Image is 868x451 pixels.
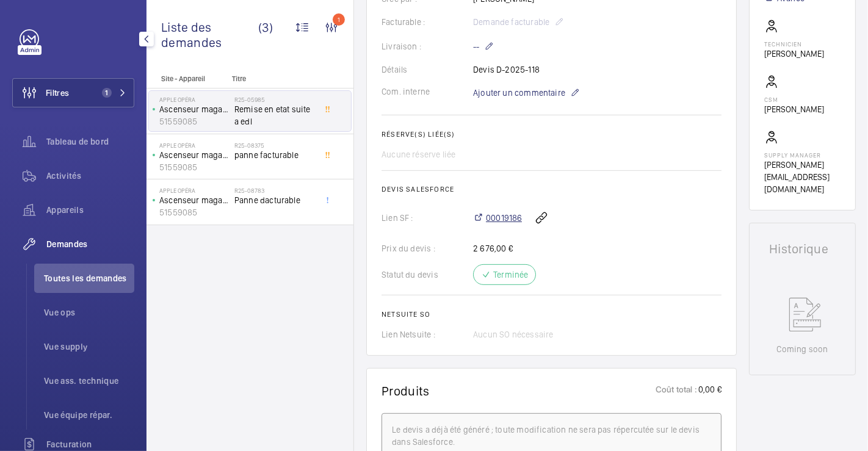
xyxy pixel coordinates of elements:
span: Remise en etat suite a edl [234,103,315,128]
p: 51559085 [159,206,230,218]
a: 00019186 [473,212,522,224]
p: Titre [232,74,313,83]
p: Ascenseur magasin [159,194,230,206]
p: Apple Opéra [159,96,230,103]
span: Ajouter un commentaire [473,87,565,99]
span: Filtres [46,87,69,99]
span: Vue ass. technique [44,375,134,387]
p: [PERSON_NAME] [764,48,824,60]
p: 0,00 € [697,383,722,399]
h1: Produits [382,383,430,399]
p: Coût total : [656,383,697,399]
span: 1 [102,88,112,98]
p: Ascenseur magasin [159,149,230,161]
span: Activités [46,170,134,182]
span: Vue équipe répar. [44,409,134,421]
h2: R25-08375 [234,142,315,149]
p: Supply manager [764,151,841,159]
span: Appareils [46,204,134,216]
span: Facturation [46,438,134,450]
div: Le devis a déjà été généré ; toute modification ne sera pas répercutée sur le devis dans Salesforce. [392,424,711,448]
h2: Réserve(s) liée(s) [382,130,722,139]
h1: Historique [769,243,836,255]
h2: R25-05985 [234,96,315,103]
p: 51559085 [159,115,230,128]
h2: R25-08783 [234,187,315,194]
span: 00019186 [486,212,522,224]
span: Tableau de bord [46,135,134,148]
span: Toutes les demandes [44,272,134,284]
span: Vue ops [44,306,134,319]
button: Filtres1 [12,78,134,107]
p: Ascenseur magasin [159,103,230,115]
span: Liste des demandes [161,20,258,50]
p: Coming soon [776,343,828,355]
p: Apple Opéra [159,142,230,149]
p: 51559085 [159,161,230,173]
span: Panne dacturable [234,194,315,206]
p: Technicien [764,40,824,48]
span: panne facturable [234,149,315,161]
p: [PERSON_NAME] [764,103,824,115]
span: Demandes [46,238,134,250]
p: Site - Appareil [146,74,227,83]
span: Vue supply [44,341,134,353]
p: CSM [764,96,824,103]
h2: Devis Salesforce [382,185,722,193]
p: [PERSON_NAME][EMAIL_ADDRESS][DOMAIN_NAME] [764,159,841,195]
p: -- [473,39,494,54]
p: Apple Opéra [159,187,230,194]
h2: Netsuite SO [382,310,722,319]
